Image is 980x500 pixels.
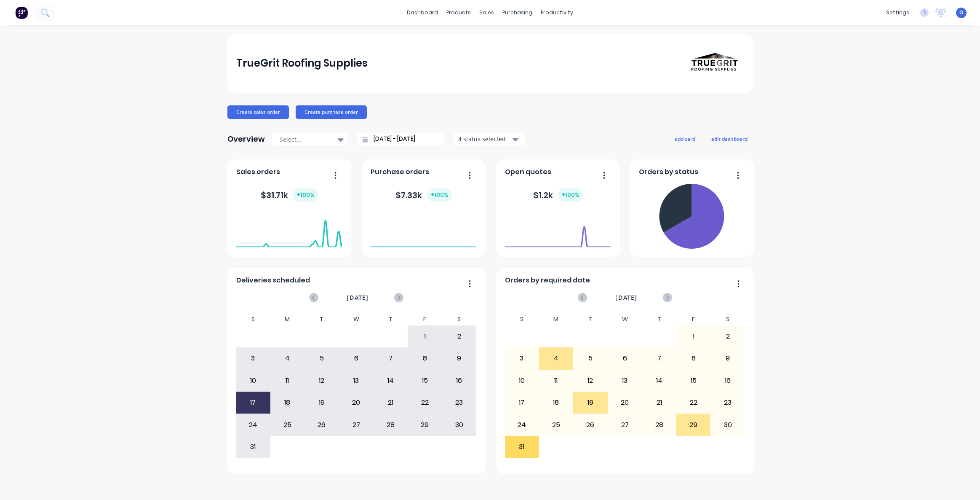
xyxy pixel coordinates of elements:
div: 21 [642,392,676,413]
div: $ 1.2k [533,188,583,202]
img: TrueGrit Roofing Supplies [685,34,744,93]
div: 31 [505,436,539,457]
div: S [442,313,476,325]
div: 4 status selected [458,134,511,143]
div: 21 [374,392,407,413]
span: [DATE] [615,293,637,302]
button: edit dashboard [706,133,753,144]
div: 5 [305,348,339,369]
div: 25 [539,414,573,435]
div: 15 [677,370,710,391]
div: 14 [374,370,407,391]
div: 7 [374,348,407,369]
div: TrueGrit Roofing Supplies [236,55,368,72]
div: 6 [608,348,642,369]
div: 11 [539,370,573,391]
div: 24 [505,414,539,435]
div: T [573,313,608,325]
div: 12 [574,370,607,391]
div: 9 [711,348,745,369]
img: Factory [15,6,28,19]
span: Sales orders [236,167,280,177]
div: 27 [608,414,642,435]
span: Purchase orders [371,167,429,177]
div: 13 [608,370,642,391]
div: sales [475,6,498,19]
button: add card [669,133,701,144]
div: 17 [505,392,539,413]
span: Open quotes [505,167,551,177]
div: 16 [442,370,476,391]
span: O [959,9,963,16]
div: S [236,313,270,325]
a: dashboard [403,6,442,19]
div: 1 [677,326,710,347]
div: 31 [236,436,270,457]
div: T [373,313,408,325]
div: 4 [271,348,304,369]
div: Overview [227,131,265,148]
div: 25 [271,414,304,435]
div: 18 [271,392,304,413]
div: 18 [539,392,573,413]
div: 5 [574,348,607,369]
div: 3 [236,348,270,369]
div: 8 [677,348,710,369]
div: M [270,313,305,325]
div: $ 31.71k [261,188,318,202]
div: 1 [408,326,442,347]
div: 28 [642,414,676,435]
div: 23 [442,392,476,413]
div: purchasing [498,6,537,19]
div: 4 [539,348,573,369]
div: T [642,313,676,325]
div: W [339,313,374,325]
div: 22 [408,392,442,413]
div: 24 [236,414,270,435]
div: 26 [305,414,339,435]
div: 27 [339,414,373,435]
button: 4 status selected [454,133,525,145]
div: T [304,313,339,325]
div: 23 [711,392,745,413]
button: Create purchase order [296,105,367,119]
div: + 100 % [558,188,583,202]
div: M [539,313,574,325]
div: 26 [574,414,607,435]
div: 20 [608,392,642,413]
div: 13 [339,370,373,391]
div: W [608,313,642,325]
div: 11 [271,370,304,391]
div: 15 [408,370,442,391]
div: settings [882,6,913,19]
div: 7 [642,348,676,369]
span: Orders by status [639,167,698,177]
div: productivity [537,6,577,19]
div: 2 [442,326,476,347]
div: 10 [505,370,539,391]
div: products [442,6,475,19]
div: 30 [442,414,476,435]
div: 19 [305,392,339,413]
div: 12 [305,370,339,391]
div: 9 [442,348,476,369]
div: S [505,313,539,325]
div: 19 [574,392,607,413]
div: 29 [677,414,710,435]
div: F [408,313,442,325]
div: S [710,313,745,325]
button: Create sales order [227,105,289,119]
div: 28 [374,414,407,435]
div: 3 [505,348,539,369]
div: $ 7.33k [395,188,452,202]
div: 8 [408,348,442,369]
div: 6 [339,348,373,369]
div: 22 [677,392,710,413]
div: + 100 % [293,188,318,202]
div: 30 [711,414,745,435]
span: [DATE] [347,293,369,302]
div: 17 [236,392,270,413]
div: F [676,313,711,325]
div: 2 [711,326,745,347]
div: + 100 % [427,188,452,202]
